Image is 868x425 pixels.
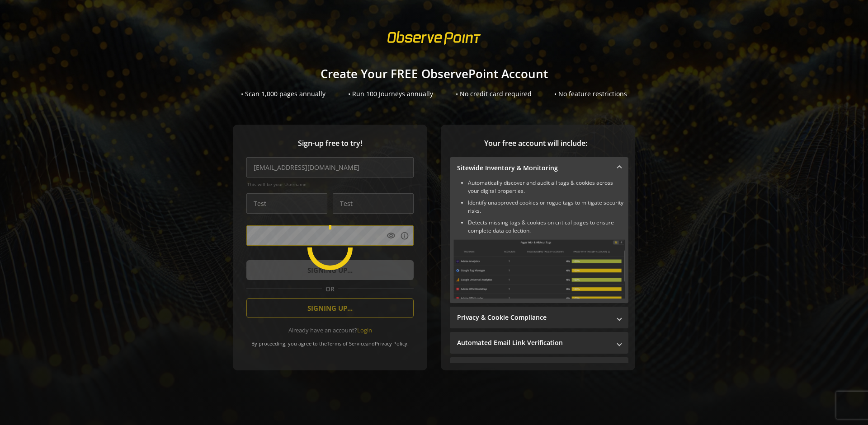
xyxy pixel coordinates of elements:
span: Sign-up free to try! [246,138,414,149]
mat-expansion-panel-header: Performance Monitoring with Web Vitals [450,357,628,379]
div: • Run 100 Journeys annually [348,89,433,98]
mat-panel-title: Automated Email Link Verification [457,338,610,347]
img: Sitewide Inventory & Monitoring [453,239,625,299]
div: Sitewide Inventory & Monitoring [450,179,628,303]
div: • No feature restrictions [554,89,627,98]
a: Privacy Policy [375,340,407,347]
li: Identify unapproved cookies or rogue tags to mitigate security risks. [468,199,625,215]
mat-expansion-panel-header: Privacy & Cookie Compliance [450,307,628,328]
div: By proceeding, you agree to the and . [246,334,414,347]
mat-expansion-panel-header: Automated Email Link Verification [450,332,628,354]
li: Detects missing tags & cookies on critical pages to ensure complete data collection. [468,219,625,235]
a: Terms of Service [327,340,366,347]
mat-expansion-panel-header: Sitewide Inventory & Monitoring [450,157,628,179]
div: • Scan 1,000 pages annually [241,89,325,98]
mat-panel-title: Sitewide Inventory & Monitoring [457,163,610,173]
li: Automatically discover and audit all tags & cookies across your digital properties. [468,179,625,195]
mat-panel-title: Privacy & Cookie Compliance [457,313,610,322]
div: • No credit card required [456,89,532,98]
span: Your free account will include: [450,138,622,149]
